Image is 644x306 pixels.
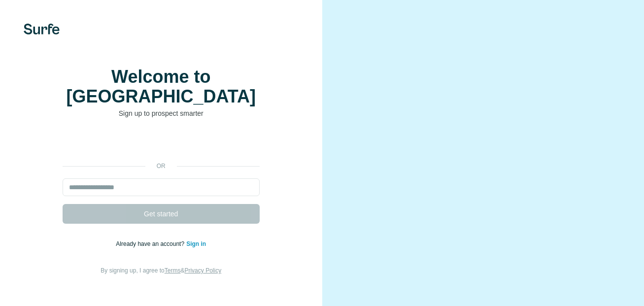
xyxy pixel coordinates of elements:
[101,267,221,274] span: By signing up, I agree to &
[116,240,186,247] span: Already have an account?
[63,67,260,106] h1: Welcome to [GEOGRAPHIC_DATA]
[24,24,60,34] img: Surfe's logo
[186,240,206,247] a: Sign in
[145,162,177,170] p: or
[184,267,221,274] a: Privacy Policy
[165,267,181,274] a: Terms
[63,108,260,118] p: Sign up to prospect smarter
[58,133,265,155] iframe: Sign in with Google Button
